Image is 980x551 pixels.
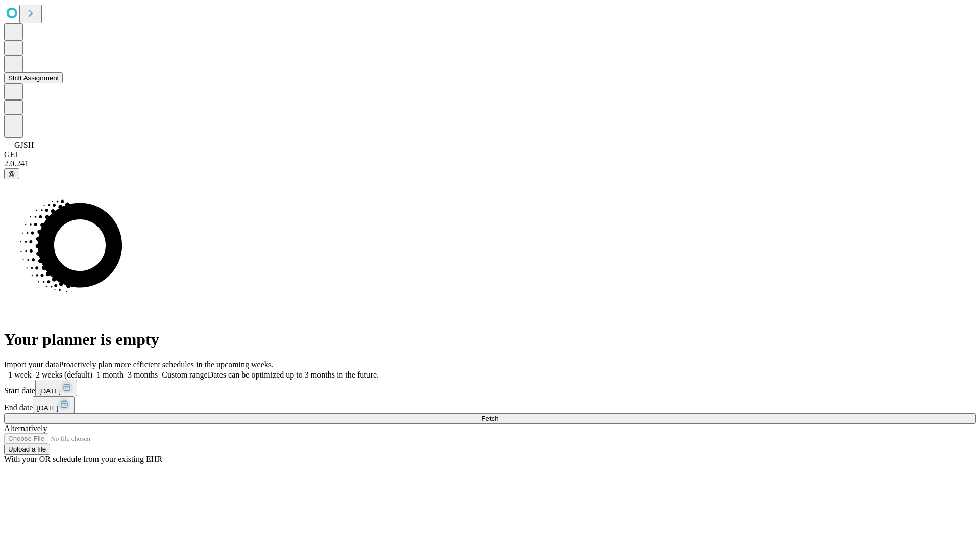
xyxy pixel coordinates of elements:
[208,370,379,379] span: Dates can be optimized up to 3 months in the future.
[128,370,158,379] span: 3 months
[4,168,19,179] button: @
[4,150,976,159] div: GEI
[39,387,61,395] span: [DATE]
[481,415,498,422] span: Fetch
[59,360,274,369] span: Proactively plan more efficient schedules in the upcoming weeks.
[4,424,47,433] span: Alternatively
[37,404,58,412] span: [DATE]
[33,396,75,413] button: [DATE]
[4,159,976,168] div: 2.0.241
[96,370,124,379] span: 1 month
[4,455,162,463] span: With your OR schedule from your existing EHR
[35,380,77,396] button: [DATE]
[8,170,15,178] span: @
[4,396,976,413] div: End date
[4,72,63,83] button: Shift Assignment
[14,141,34,149] span: GJSH
[4,444,50,455] button: Upload a file
[4,360,59,369] span: Import your data
[4,330,976,349] h1: Your planner is empty
[36,370,92,379] span: 2 weeks (default)
[162,370,207,379] span: Custom range
[8,370,32,379] span: 1 week
[4,380,976,396] div: Start date
[4,413,976,424] button: Fetch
